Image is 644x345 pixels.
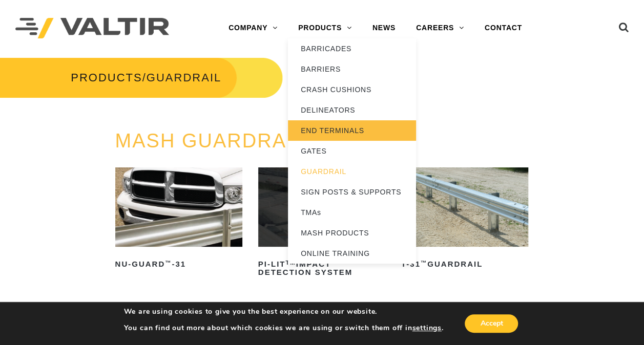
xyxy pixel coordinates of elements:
[288,18,362,38] a: PRODUCTS
[115,130,305,152] a: MASH GUARDRAIL
[421,260,427,266] sup: ™
[15,18,169,39] img: Valtir
[401,167,528,272] a: T-31™Guardrail
[165,260,172,266] sup: ™
[258,167,385,281] a: PI-LITTMImpact Detection System
[406,18,474,38] a: CAREERS
[288,59,416,79] a: BARRIERS
[288,120,416,141] a: END TERMINALS
[288,182,416,202] a: SIGN POSTS & SUPPORTS
[124,307,444,316] p: We are using cookies to give you the best experience on our website.
[474,18,532,38] a: CONTACT
[285,260,296,266] sup: TM
[465,314,518,333] button: Accept
[124,324,444,333] p: You can find out more about which cookies we are using or switch them off in .
[401,256,528,272] h2: T-31 Guardrail
[218,18,288,38] a: COMPANY
[288,202,416,223] a: TMAs
[288,38,416,59] a: BARRICADES
[288,161,416,182] a: GUARDRAIL
[288,79,416,100] a: CRASH CUSHIONS
[258,256,385,281] h2: PI-LIT Impact Detection System
[288,100,416,120] a: DELINEATORS
[115,167,242,272] a: NU-GUARD™-31
[288,223,416,243] a: MASH PRODUCTS
[288,243,416,264] a: ONLINE TRAINING
[288,141,416,161] a: GATES
[71,71,142,84] a: PRODUCTS
[412,324,441,333] button: settings
[362,18,406,38] a: NEWS
[115,256,242,272] h2: NU-GUARD -31
[147,71,221,84] span: GUARDRAIL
